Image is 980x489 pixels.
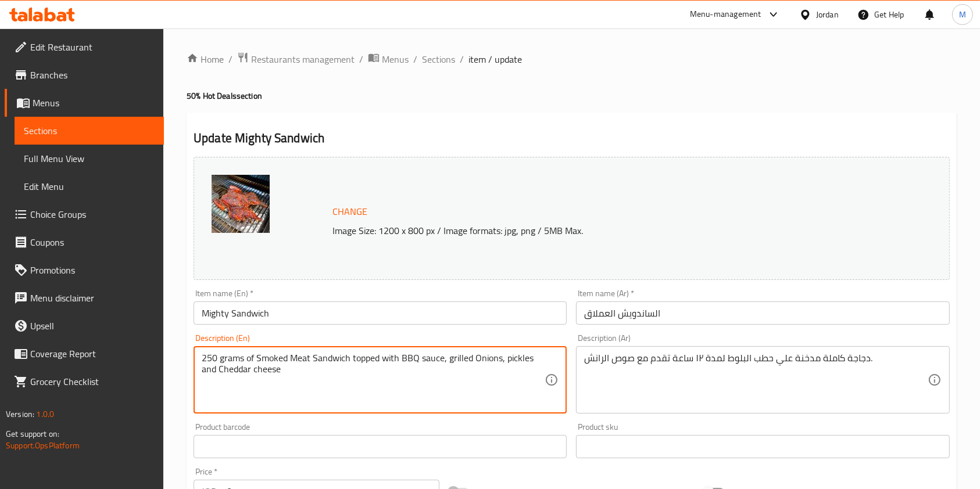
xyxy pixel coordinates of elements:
li: / [460,52,464,66]
a: Edit Menu [15,172,164,200]
span: Menus [33,96,155,110]
input: Please enter product sku [576,435,949,458]
span: item / update [468,52,522,66]
span: Change [332,203,367,220]
a: Menu disclaimer [5,284,164,312]
button: Change [328,200,372,224]
span: Edit Menu [24,179,155,193]
span: Branches [30,68,155,82]
a: Home [187,52,224,66]
span: Edit Restaurant [30,40,155,54]
nav: breadcrumb [187,52,957,67]
div: Menu-management [690,8,761,21]
a: Menus [5,89,164,117]
a: Upsell [5,312,164,340]
a: Sections [15,117,164,145]
a: Restaurants management [237,52,355,67]
textarea: دجاجة كاملة مدخنة علي حطب البلوط لمدة ١٢ ساعة تقدم مع صوص الرانش. [584,353,927,408]
h2: Update Mighty Sandwich [194,130,950,147]
a: Grocery Checklist [5,368,164,395]
input: Enter name Ar [576,301,949,325]
span: Menus [382,52,409,66]
span: Sections [24,124,155,138]
a: Choice Groups [5,200,164,228]
a: Branches [5,61,164,89]
a: Sections [422,52,455,66]
a: Edit Restaurant [5,33,164,61]
span: Coverage Report [30,347,155,361]
div: Jordan [816,8,839,21]
span: Grocery Checklist [30,375,155,389]
li: / [359,52,363,66]
span: Choice Groups [30,207,155,221]
img: d64f6f65c4d843739456a995a638928329172059888.jpg [212,175,270,233]
textarea: 250 grams of Smoked Meat Sandwich topped with BBQ sauce, grilled Onions, pickles and Cheddar cheese [202,353,545,408]
a: Coverage Report [5,340,164,368]
input: Enter name En [194,301,567,325]
a: Full Menu View [15,145,164,172]
span: Menu disclaimer [30,291,155,305]
span: Upsell [30,319,155,333]
p: Image Size: 1200 x 800 px / Image formats: jpg, png / 5MB Max. [328,224,868,238]
span: Coupons [30,235,155,249]
span: Get support on: [6,426,59,441]
span: M [959,8,966,21]
span: Full Menu View [24,152,155,166]
span: Version: [6,407,34,422]
span: Promotions [30,263,155,277]
span: Restaurants management [251,52,355,66]
li: / [228,52,233,66]
a: Promotions [5,256,164,284]
a: Support.OpsPlatform [6,438,80,453]
h4: 50% Hot Deals section [187,90,957,102]
a: Menus [368,52,409,67]
li: / [413,52,417,66]
a: Coupons [5,228,164,256]
input: Please enter product barcode [194,435,567,458]
span: 1.0.0 [36,407,54,422]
